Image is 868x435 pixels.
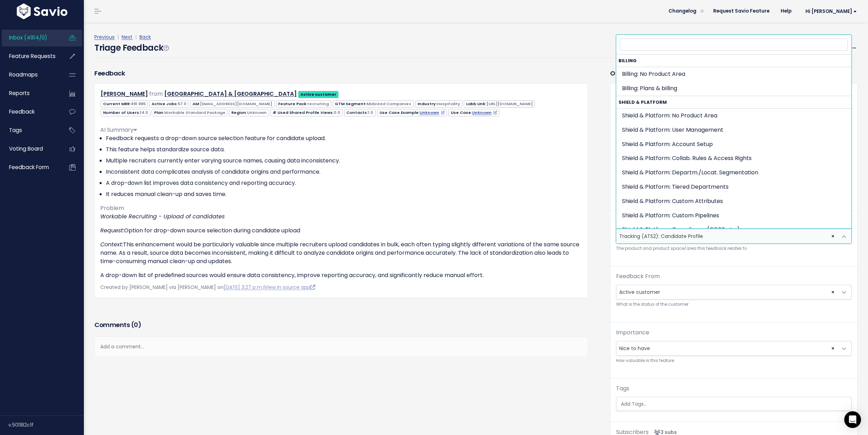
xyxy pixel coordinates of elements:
[616,384,629,393] label: Tags
[116,34,120,41] span: |
[9,108,35,115] span: Feedback
[831,229,834,243] span: ×
[100,204,124,212] span: Problem
[616,229,837,243] span: Tracking (ATS2): Candidate Profile
[101,90,148,98] a: [PERSON_NAME]
[164,110,225,115] span: Workable Standard Package
[247,110,267,115] span: Unknown
[100,226,124,234] em: Request:
[265,284,315,291] a: View in source app
[616,285,837,299] span: Active customer
[616,272,660,281] label: Feedback From
[616,137,852,152] li: Shield & Platform: Account Setup
[368,110,373,115] span: 1.0
[140,110,148,115] span: 14.0
[139,34,151,41] a: Back
[106,145,582,154] li: This feature helps standardize source data.
[106,168,582,176] li: Inconsistent data complicates analysis of candidate origins and performance.
[616,123,852,137] li: Shield & Platform: User Management
[2,159,58,175] a: Feedback form
[149,100,189,108] span: Active Jobs:
[200,101,272,107] span: [EMAIL_ADDRESS][DOMAIN_NAME]
[2,141,58,157] a: Voting Board
[616,341,837,355] span: Nice to have
[668,9,696,14] span: Changelog
[152,109,227,116] span: Plan:
[9,145,43,152] span: Voting Board
[616,223,852,237] li: Shield & Platform: Compliance (GDPR etc.)
[308,101,329,107] span: recruiting
[616,341,852,356] span: Nice to have
[94,320,588,330] h3: Comments ( )
[134,34,138,41] span: |
[708,6,775,16] a: Request Savio Feature
[616,166,852,180] li: Shield & Platform: Departm./Locat. Segmentation
[224,284,263,291] a: [DATE] 3:27 p.m.
[106,134,582,143] li: Feedback requests a drop-down source selection feature for candidate upload.
[9,164,49,171] span: Feedback form
[616,109,852,123] li: Shield & Platform: No Product Area
[616,209,852,223] li: Shield & Platform: Custom Pipelines
[831,341,834,355] span: ×
[805,9,857,14] span: Hi [PERSON_NAME]
[100,240,582,266] p: This enhancement would be particularly valuable since multiple recruiters upload candidates in bu...
[616,67,852,81] li: Billing: No Product Area
[2,122,58,138] a: Tags
[94,34,115,41] a: Previous
[616,180,852,194] li: Shield & Platform: Tiered Departments
[15,3,69,19] img: logo-white.9d6f32f41409.svg
[94,68,125,78] h3: Feedback
[616,151,852,166] li: Shield & Platform: Collab. Rules & Access Rights
[437,101,460,107] span: Hospitality
[616,357,852,364] small: How valuable is this feature
[8,416,84,434] div: v.501182c1f
[844,411,861,428] div: Open Intercom Messenger
[149,90,163,98] span: from
[106,179,582,187] li: A drop-down list improves data consistency and reporting accuracy.
[9,34,47,41] span: Inbox (4914/0)
[9,52,56,60] span: Feature Requests
[101,100,148,108] span: Current MRR:
[2,85,58,101] a: Reports
[797,6,862,17] a: Hi [PERSON_NAME]
[101,109,150,116] span: Number of Users:
[2,48,58,64] a: Feature Requests
[448,109,499,116] span: Use Case:
[616,96,852,294] li: Shield & Platform
[100,284,315,291] span: Created by [PERSON_NAME] via [PERSON_NAME] on |
[616,245,852,252] small: The product and product space/area this feedback relates to
[420,110,445,115] a: Unknown
[472,110,497,115] a: Unknown
[100,271,582,280] p: A drop-down list of predefined sources would ensure data consistency, improve reporting accuracy,...
[616,55,852,96] li: Billing
[100,240,123,248] em: Context:
[100,212,225,220] em: Workable Recruiting - Upload of candidates
[2,30,58,46] a: Inbox (4914/0)
[2,67,58,83] a: Roadmaps
[616,285,852,299] span: Active customer
[616,229,852,244] span: Tracking (ATS2): Candidate Profile
[229,109,269,116] span: Region:
[9,126,22,134] span: Tags
[9,71,38,78] span: Roadmaps
[616,194,852,209] li: Shield & Platform: Custom Attributes
[610,68,858,78] h3: Organize
[2,104,58,120] a: Feedback
[616,81,852,96] li: Billing: Plans & billing
[618,400,853,408] input: Add Tags...
[616,301,852,308] small: What is the status of the customer
[831,285,834,299] span: ×
[616,96,852,108] strong: Shield & Platform
[122,34,132,41] a: Next
[9,89,30,97] span: Reports
[164,90,297,98] a: [GEOGRAPHIC_DATA] & [GEOGRAPHIC_DATA]
[333,100,414,108] span: GTM Segment:
[301,92,337,97] strong: Active customer
[367,101,411,107] span: Midsized Companies
[334,110,340,115] span: 0.0
[178,101,187,107] span: 57.0
[377,109,447,116] span: Use Case Example:
[94,42,168,54] h4: Triage Feedback
[100,226,582,235] p: Option for drop-down source selection during candidate upload
[94,336,588,357] div: Add a comment...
